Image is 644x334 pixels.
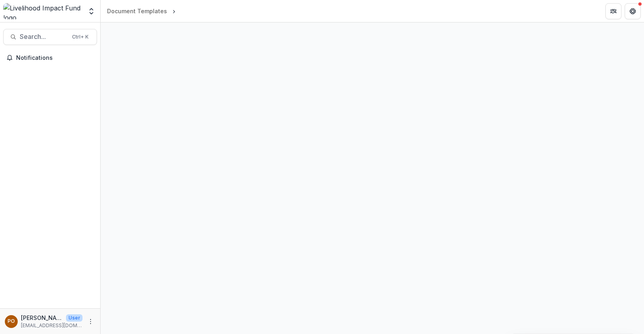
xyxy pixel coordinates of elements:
nav: breadcrumb [104,5,212,17]
button: More [86,317,95,326]
div: Peige Omondi [8,319,15,324]
button: Partners [605,3,621,19]
p: [EMAIL_ADDRESS][DOMAIN_NAME] [21,322,83,329]
button: Notifications [3,51,97,64]
button: Get Help [625,3,641,19]
span: Search... [20,33,67,41]
div: Document Templates [107,7,167,15]
div: Ctrl + K [70,33,90,41]
a: Document Templates [104,5,170,17]
p: [PERSON_NAME] [21,314,63,322]
span: Notifications [16,55,94,61]
p: User [66,314,83,322]
img: Livelihood Impact Fund logo [3,3,83,19]
button: Open entity switcher [86,3,97,19]
button: Search... [3,29,97,45]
